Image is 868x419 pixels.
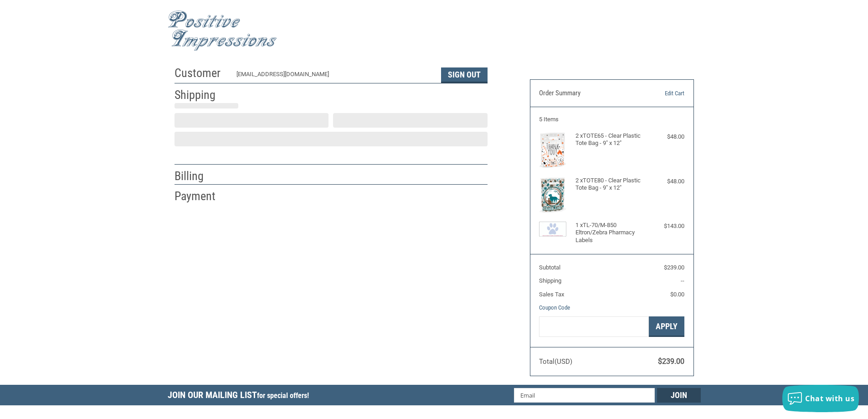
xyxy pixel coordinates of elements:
[649,316,684,337] button: Apply
[681,277,684,284] span: --
[670,291,684,298] span: $0.00
[539,357,572,366] span: Total (USD)
[664,264,684,271] span: $239.00
[638,89,684,98] a: Edit Cart
[539,264,560,271] span: Subtotal
[648,177,684,186] div: $48.00
[575,222,646,244] h4: 1 x TL-70/M-850 Eltron/Zebra Pharmacy Labels
[175,189,228,204] h2: Payment
[168,10,277,51] img: Positive Impressions
[575,177,646,192] h4: 2 x TOTE80 - Clear Plastic Tote Bag - 9" x 12"
[782,385,859,412] button: Chat with us
[441,67,488,83] button: Sign Out
[805,393,854,403] span: Chat with us
[175,66,228,81] h2: Customer
[539,316,649,337] input: Gift Certificate or Coupon Code
[539,116,684,123] h3: 5 Items
[648,222,684,231] div: $143.00
[175,88,228,103] h2: Shipping
[514,388,655,403] input: Email
[539,89,638,98] h3: Order Summary
[236,70,432,83] div: [EMAIL_ADDRESS][DOMAIN_NAME]
[657,388,701,403] input: Join
[257,391,309,400] span: for special offers!
[539,291,564,298] span: Sales Tax
[168,385,313,408] h5: Join Our Mailing List
[175,169,228,184] h2: Billing
[648,132,684,141] div: $48.00
[539,304,570,311] a: Coupon Code
[539,277,561,284] span: Shipping
[658,357,684,366] span: $239.00
[575,132,646,147] h4: 2 x TOTE65 - Clear Plastic Tote Bag - 9" x 12"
